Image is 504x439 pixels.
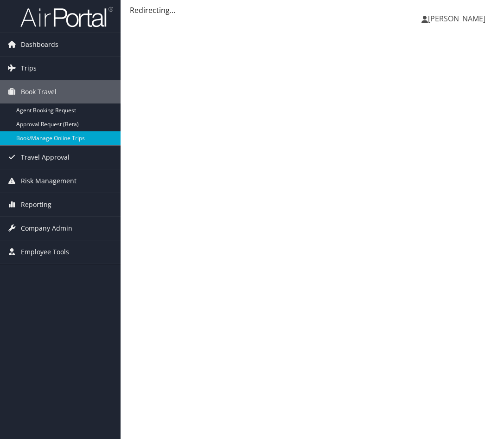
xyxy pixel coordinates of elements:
[428,13,485,24] span: [PERSON_NAME]
[130,5,495,16] div: Redirecting...
[21,57,37,80] span: Trips
[20,6,113,28] img: airportal-logo.png
[21,217,72,240] span: Company Admin
[21,80,57,103] span: Book Travel
[421,5,495,32] a: [PERSON_NAME]
[21,146,70,169] span: Travel Approval
[21,193,51,216] span: Reporting
[21,240,69,264] span: Employee Tools
[21,33,58,56] span: Dashboards
[21,169,77,193] span: Risk Management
